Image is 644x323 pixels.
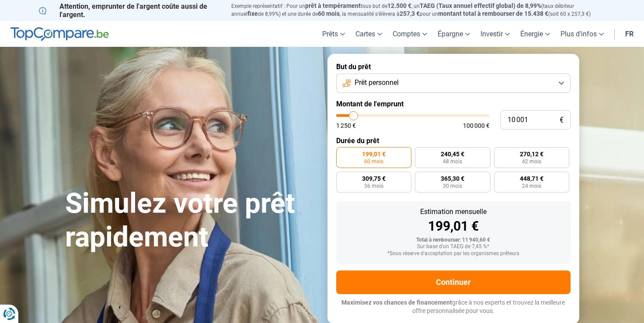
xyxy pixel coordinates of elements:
p: grâce à nos experts et trouvez la meilleure offre personnalisée pour vous. [336,298,571,316]
span: 42 mois [522,159,541,164]
span: 24 mois [522,183,541,189]
span: 30 mois [443,183,462,189]
span: TAEG (Taux annuel effectif global) de 8,99% [420,2,541,9]
span: 240,45 € [441,151,464,157]
span: Maximisez vos chances de financement [341,299,452,306]
a: Épargne [432,21,475,47]
a: Cartes [350,21,387,47]
span: 60 mois [318,10,340,17]
a: fr [620,21,639,47]
span: 60 mois [364,159,383,164]
span: 1 250 € [336,123,356,129]
a: Investir [475,21,515,47]
span: € [560,116,564,124]
span: 270,12 € [520,151,543,157]
a: Prêts [317,21,350,47]
label: Montant de l'emprunt [336,100,571,108]
p: Attention, emprunter de l'argent coûte aussi de l'argent. [39,2,221,19]
label: Durée du prêt [336,137,571,145]
div: Estimation mensuelle [343,208,564,215]
span: 309,75 € [362,176,386,182]
span: prêt à tempérament [305,2,361,9]
a: Énergie [515,21,555,47]
span: 199,01 € [362,151,386,157]
button: Prêt personnel [336,74,571,93]
div: 199,01 € [343,220,564,233]
button: Continuer [336,270,571,294]
span: fixe [247,10,258,17]
div: Sur base d'un TAEG de 7,45 %* [343,244,564,250]
label: But du prêt [336,63,571,71]
h1: Simulez votre prêt rapidement [65,187,317,254]
span: 448,71 € [520,176,543,182]
span: 365,30 € [441,176,464,182]
span: 48 mois [443,159,462,164]
span: 36 mois [364,183,383,189]
img: TopCompare [10,27,109,41]
span: montant total à rembourser de 15.438 € [438,10,548,17]
a: Comptes [387,21,432,47]
span: 100 000 € [463,123,490,129]
div: *Sous réserve d'acceptation par les organismes prêteurs [343,251,564,257]
span: 257,3 € [400,10,420,17]
span: Prêt personnel [355,78,399,88]
div: Total à rembourser: 11 940,60 € [343,237,564,243]
a: Plus d'infos [555,21,609,47]
span: 12.500 € [387,2,411,9]
p: Exemple représentatif : Pour un tous but de , un (taux débiteur annuel de 8,99%) et une durée de ... [231,2,606,18]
